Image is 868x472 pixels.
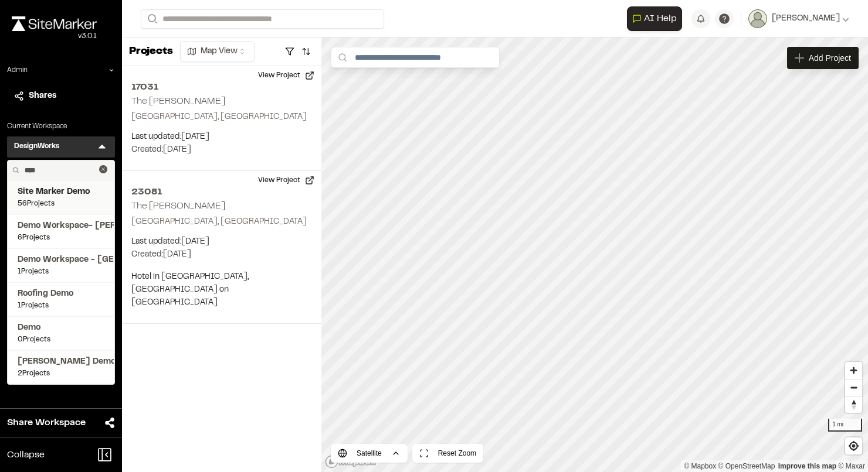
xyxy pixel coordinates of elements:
button: Reset bearing to north [845,396,862,413]
p: Admin [7,65,28,76]
canvas: Map [321,37,868,472]
img: User [748,9,767,28]
a: [PERSON_NAME] Demo Workspace2Projects [18,355,104,379]
button: Zoom in [845,362,862,379]
div: Oh geez...please don't... [12,31,97,42]
span: [PERSON_NAME] [772,12,840,25]
button: [PERSON_NAME] [748,9,849,28]
span: 1 Projects [18,300,104,311]
div: 1 mi [828,419,862,432]
a: Demo0Projects [18,321,104,345]
a: Mapbox [684,462,716,470]
a: Demo Workspace- [PERSON_NAME]6Projects [18,220,104,243]
a: Demo Workspace - [GEOGRAPHIC_DATA]1Projects [18,254,104,277]
h2: 17031 [131,80,312,94]
span: Site Marker Demo [18,186,104,199]
button: Find my location [845,437,862,454]
span: Add Project [809,52,851,64]
p: Current Workspace [7,121,115,132]
span: Demo Workspace - [GEOGRAPHIC_DATA] [18,254,104,266]
button: Open AI Assistant [627,6,682,31]
a: Mapbox logo [325,455,377,468]
p: [GEOGRAPHIC_DATA], [GEOGRAPHIC_DATA] [131,111,312,124]
button: Search [141,9,162,29]
span: Demo [18,321,104,334]
p: Last updated: [DATE] [131,131,312,143]
span: [PERSON_NAME] Demo Workspace [18,355,104,368]
p: Created: [DATE] [131,248,312,261]
span: 6 Projects [18,232,104,243]
span: Roofing Demo [18,288,104,300]
a: Maxar [838,462,865,470]
div: Open AI Assistant [627,6,687,31]
span: 1 Projects [18,266,104,277]
span: Shares [29,90,56,102]
img: rebrand.png [12,16,97,31]
p: Created: [DATE] [131,143,312,156]
span: 2 Projects [18,368,104,379]
a: Site Marker Demo56Projects [18,186,104,209]
span: Demo Workspace- [PERSON_NAME] [18,220,104,232]
h2: The [PERSON_NAME] [131,202,225,210]
a: OpenStreetMap [718,462,775,470]
a: Shares [14,90,108,102]
p: [GEOGRAPHIC_DATA], [GEOGRAPHIC_DATA] [131,216,312,228]
span: 0 Projects [18,334,104,345]
button: Clear text [99,165,107,173]
a: Roofing Demo1Projects [18,288,104,311]
span: 56 Projects [18,199,104,209]
h2: The [PERSON_NAME] [131,97,225,105]
p: Last updated: [DATE] [131,235,312,248]
button: Satellite [331,444,408,463]
button: Zoom out [845,379,862,396]
button: View Project [251,171,321,190]
a: Map feedback [778,462,836,470]
span: AI Help [644,12,677,26]
h3: DesignWorks [14,141,59,153]
p: Projects [129,44,173,60]
button: View Project [251,66,321,85]
button: Reset Zoom [412,444,483,463]
span: Share Workspace [7,416,86,430]
span: Collapse [7,448,45,462]
h2: 23081 [131,185,312,199]
span: Reset bearing to north [845,396,862,413]
p: Hotel in [GEOGRAPHIC_DATA], [GEOGRAPHIC_DATA] on [GEOGRAPHIC_DATA] [131,271,312,309]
